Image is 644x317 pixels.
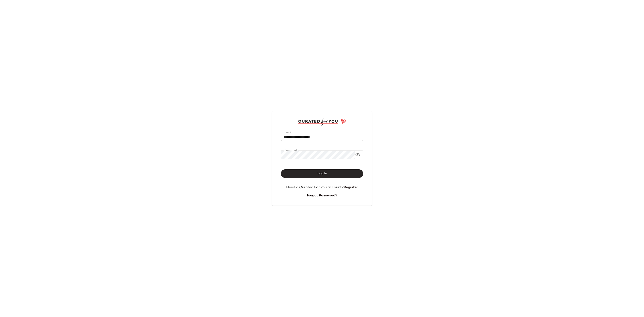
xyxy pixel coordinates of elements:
[317,172,327,175] span: Log In
[286,186,344,189] span: Need a Curated For You account?
[298,119,346,125] img: cfy_login_logo.DGdB1djN.svg
[307,194,337,198] a: Forgot Password?
[281,169,363,178] button: Log In
[344,186,358,189] a: Register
